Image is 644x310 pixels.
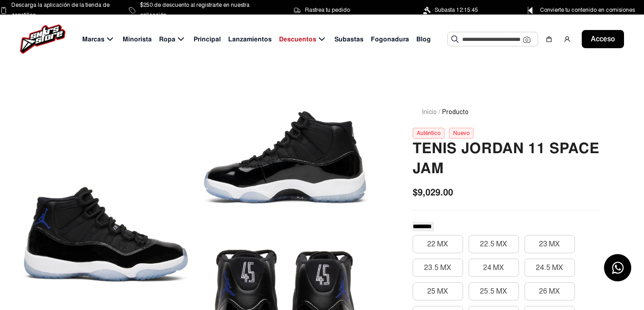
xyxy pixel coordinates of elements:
font: Tenis Jordan 11 Space Jam [413,139,599,178]
font: Auténtico [417,130,440,136]
a: Inicio [422,108,437,116]
img: Cámara [523,36,530,43]
button: 22 MX [413,235,463,253]
font: Subastas [334,35,364,43]
button: 26 MX [524,282,575,300]
img: Buscar [451,35,459,43]
button: 23.5 MX [413,259,463,277]
font: Descuentos [279,35,316,43]
font: Minorista [123,35,152,43]
font: Principal [194,35,221,43]
button: 22.5 MX [469,235,519,253]
font: Marcas [82,35,105,43]
font: Ropa [159,35,175,43]
font: Rastrea tu pedido [305,7,350,13]
font: 24 MX [483,263,504,272]
img: usuario [564,35,571,43]
font: Producto [442,108,469,116]
img: logo [20,25,65,54]
font: 22 MX [427,240,448,249]
font: 25.5 MX [480,287,507,296]
font: Fogonadura [371,35,409,43]
font: 24.5 MX [536,263,563,272]
font: Acceso [591,35,615,43]
font: $250 de descuento al registrarte en nuestra aplicación [140,2,250,18]
button: 24.5 MX [524,259,575,277]
font: / [439,108,440,116]
button: 25 MX [413,282,463,300]
font: Convierte tu contenido en comisiones [540,7,635,13]
font: 23 MX [539,240,560,249]
font: 23.5 MX [424,263,451,272]
font: Subasta 12:15:45 [434,7,478,13]
font: Blog [416,35,431,43]
button: 23 MX [524,235,575,253]
font: 26 MX [539,287,560,296]
font: 25 MX [427,287,448,296]
font: Descarga la aplicación de la tienda de zapatillas [11,2,110,18]
font: Lanzamientos [228,35,272,43]
img: Icono de punto de control [524,7,536,14]
button: 24 MX [469,259,519,277]
font: $9,029.00 [413,186,453,198]
font: Nuevo [453,130,469,136]
img: compras [545,35,553,43]
button: 25.5 MX [469,282,519,300]
font: 22.5 MX [480,240,507,249]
